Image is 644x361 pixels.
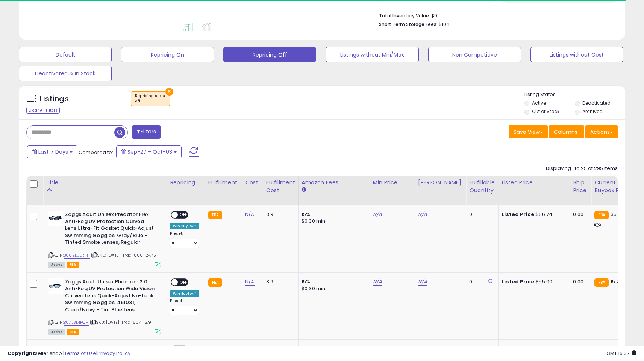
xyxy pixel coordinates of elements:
a: Terms of Use [64,350,96,357]
img: 31wtEZ1to-L._SL40_.jpg [48,211,63,226]
small: Amazon Fees. [302,187,306,193]
div: $0.30 min [302,285,364,292]
div: Fulfillable Quantity [469,179,495,194]
div: off [135,99,166,104]
span: FBA [67,329,79,335]
span: OFF [178,279,190,285]
div: Clear All Filters [26,107,60,114]
button: Deactivated & In Stock [19,66,112,81]
b: Zoggs Adult Unisex Predator Flex Anti-Fog UV Protection Curved Lens Ultra-Fit Gasket Quick-Adjust... [65,211,156,248]
div: ASIN: [48,211,161,267]
label: Archived [582,108,603,115]
div: $0.30 min [302,218,364,225]
span: All listings currently available for purchase on Amazon [48,329,65,335]
span: Sep-27 - Oct-03 [127,148,172,156]
span: Repricing state : [135,93,166,104]
label: Out of Stock [532,108,559,115]
div: 0 [469,211,492,218]
a: N/A [245,278,254,286]
p: Listing States: [524,91,625,98]
button: Filters [132,125,161,139]
button: Columns [549,125,584,138]
div: Min Price [373,179,412,187]
span: Last 7 Days [38,148,68,156]
div: 0.00 [573,278,585,285]
div: 0.00 [573,211,585,218]
small: FBA [594,278,608,287]
div: Listed Price [502,179,567,187]
div: Repricing [170,179,202,187]
button: Last 7 Days [27,145,77,158]
span: OFF [178,212,190,218]
div: Fulfillment [208,179,239,187]
div: Preset: [170,231,199,248]
a: B07L3L4PQH [64,319,89,326]
button: Default [19,47,112,62]
a: Privacy Policy [97,350,130,357]
button: Repricing Off [223,47,316,62]
h5: Listings [40,94,69,104]
button: Listings without Cost [530,47,623,62]
div: $66.74 [502,211,564,218]
div: 0 [469,278,492,285]
a: N/A [245,211,254,218]
a: B082L9LRPH [64,252,90,259]
button: × [165,88,173,96]
span: 35.79 [611,211,624,218]
div: Fulfillment Cost [266,179,295,194]
span: | SKU: [DATE]-Trad-606-24.75 [91,252,156,258]
div: Win BuyBox * [170,223,199,229]
b: Listed Price: [502,278,536,285]
div: Title [46,179,164,187]
b: Listed Price: [502,211,536,218]
span: | SKU: [DATE]-Trad-607-12.91 [90,319,153,325]
div: Preset: [170,298,199,315]
div: Amazon Fees [302,179,367,187]
div: 3.9 [266,278,292,285]
small: FBA [594,211,608,219]
strong: Copyright [8,350,35,357]
span: Columns [554,128,577,136]
button: Sep-27 - Oct-03 [116,145,182,158]
div: [PERSON_NAME] [418,179,463,187]
div: Ship Price [573,179,588,194]
label: Active [532,100,546,106]
button: Listings without Min/Max [326,47,418,62]
div: 15% [302,211,364,218]
div: 3.9 [266,211,292,218]
div: Current Buybox Price [594,179,633,194]
span: 15.25 [611,278,623,285]
div: Cost [245,179,260,187]
a: N/A [373,278,382,286]
span: 2025-10-11 16:37 GMT [606,350,636,357]
span: FBA [67,262,79,268]
div: Displaying 1 to 25 of 295 items [546,165,618,172]
div: ASIN: [48,278,161,334]
img: 31aB7oIcy3L._SL40_.jpg [48,278,63,294]
button: Actions [585,125,618,138]
label: Deactivated [582,100,611,106]
button: Save View [509,125,548,138]
a: N/A [373,211,382,218]
a: N/A [418,278,427,286]
div: Win BuyBox * [170,290,199,297]
span: All listings currently available for purchase on Amazon [48,262,65,268]
a: N/A [418,211,427,218]
b: Zoggs Adult Unisex Phantom 2.0 Anti-Fog UV Protection Wide Vision Curved Lens Quick-Adjust No-Lea... [65,278,156,315]
button: Non Competitive [428,47,521,62]
span: Compared to: [79,149,113,156]
div: 15% [302,278,364,285]
small: FBA [208,211,222,219]
button: Repricing On [121,47,214,62]
div: seller snap | | [8,350,130,357]
small: FBA [208,278,222,287]
div: $55.00 [502,278,564,285]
